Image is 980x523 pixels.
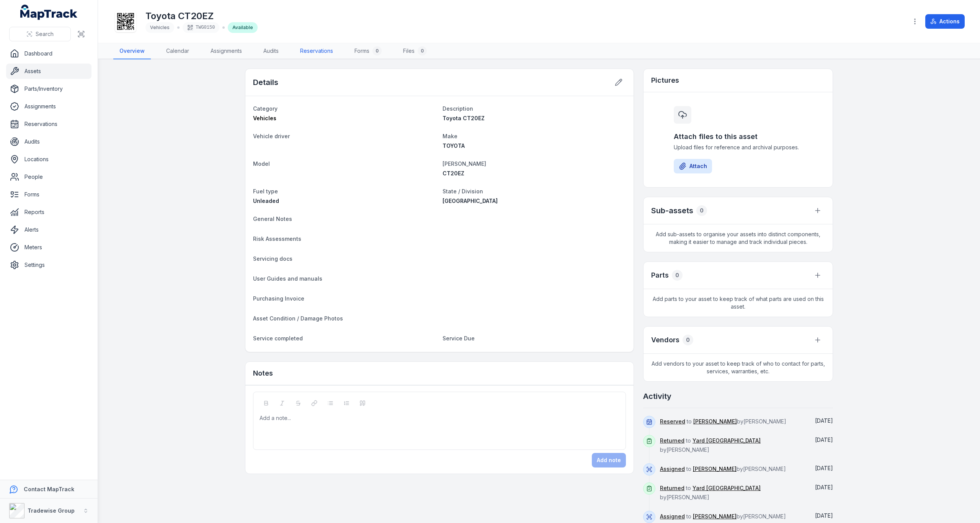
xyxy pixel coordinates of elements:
a: Overview [113,43,151,59]
div: Available [228,22,258,33]
span: CT20EZ [443,170,464,177]
span: to by [PERSON_NAME] [660,466,786,472]
a: Forms0 [348,43,388,59]
a: Returned [660,437,684,445]
h1: Toyota CT20EZ [145,10,258,22]
a: Audits [257,43,285,59]
span: [PERSON_NAME] [443,160,486,167]
button: Search [9,27,71,41]
span: TOYOTA [443,142,465,149]
div: 0 [418,46,427,56]
span: Purchasing Invoice [253,295,304,302]
a: Locations [6,152,91,167]
a: [PERSON_NAME] [693,513,737,520]
a: Meters [6,240,91,255]
a: Dashboard [6,46,91,61]
span: Service completed [253,335,303,342]
span: [DATE] [815,465,833,471]
a: MapTrack [20,5,78,20]
span: Add sub-assets to organise your assets into distinct components, making it easier to manage and t... [644,224,833,252]
span: Search [36,30,54,38]
a: [PERSON_NAME] [693,465,737,473]
h3: Vendors [651,335,679,345]
span: [DATE] [815,436,833,443]
a: People [6,169,91,185]
time: 10/10/2025, 2:12:03 PM [815,512,833,519]
a: Assigned [660,465,685,473]
h3: Parts [651,270,669,281]
div: 0 [696,205,707,216]
span: Add vendors to your asset to keep track of who to contact for parts, services, warranties, etc. [644,354,833,381]
a: Reservations [294,43,339,59]
span: Make [443,133,457,139]
a: Yard [GEOGRAPHIC_DATA] [693,437,761,445]
h3: Pictures [651,75,679,86]
button: Attach [674,159,712,173]
div: TWG0150 [183,22,219,33]
a: Audits [6,134,91,149]
span: [DATE] [815,417,833,424]
span: Category [253,105,278,112]
span: State / Division [443,188,483,194]
a: Assignments [6,99,91,114]
span: Toyota CT20EZ [443,115,485,121]
a: Assigned [660,513,685,520]
strong: Tradewise Group [28,507,75,514]
span: to by [PERSON_NAME] [660,513,786,520]
h2: Sub-assets [651,205,693,216]
span: Asset Condition / Damage Photos [253,315,343,322]
span: [GEOGRAPHIC_DATA] [443,198,498,204]
button: Actions [925,14,965,29]
span: Description [443,105,473,112]
a: Files0 [397,43,433,59]
div: 0 [672,270,683,281]
span: General Notes [253,216,292,222]
time: 10/14/2025, 5:01:28 AM [815,417,833,424]
span: Add parts to your asset to keep track of what parts are used on this asset. [644,289,833,317]
span: Fuel type [253,188,278,194]
span: [DATE] [815,512,833,519]
h2: Details [253,77,278,88]
a: Assets [6,64,91,79]
time: 10/13/2025, 9:13:57 PM [815,465,833,471]
span: Vehicles [253,115,276,121]
span: Vehicles [150,25,170,30]
span: User Guides and manuals [253,275,322,282]
a: Assignments [204,43,248,59]
a: Forms [6,187,91,202]
h3: Attach files to this asset [674,131,802,142]
a: Returned [660,484,684,492]
span: to by [PERSON_NAME] [660,418,786,425]
span: Risk Assessments [253,235,301,242]
span: Service Due [443,335,475,342]
a: Parts/Inventory [6,81,91,96]
span: Servicing docs [253,255,292,262]
span: Model [253,160,270,167]
time: 10/14/2025, 3:38:22 AM [815,436,833,443]
span: Vehicle driver [253,133,290,139]
time: 10/11/2025, 6:05:50 PM [815,484,833,490]
h2: Activity [643,391,671,402]
strong: Contact MapTrack [24,486,74,492]
div: 0 [372,46,382,56]
a: Alerts [6,222,91,237]
span: Upload files for reference and archival purposes. [674,144,802,151]
a: Calendar [160,43,195,59]
span: [DATE] [815,484,833,490]
a: Reservations [6,116,91,132]
div: 0 [683,335,693,345]
a: Yard [GEOGRAPHIC_DATA] [693,484,761,492]
a: Reports [6,204,91,220]
a: Settings [6,257,91,273]
a: [PERSON_NAME] [693,418,737,425]
a: Reserved [660,418,685,425]
span: Unleaded [253,198,279,204]
h3: Notes [253,368,273,379]
span: to by [PERSON_NAME] [660,485,761,500]
span: to by [PERSON_NAME] [660,437,761,453]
